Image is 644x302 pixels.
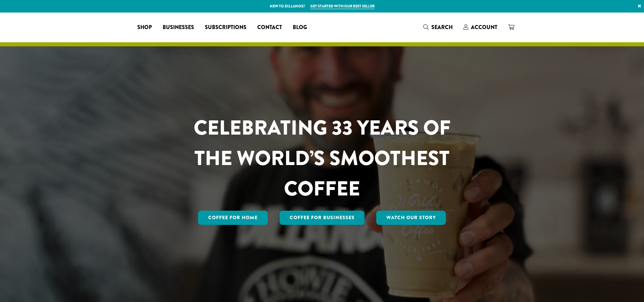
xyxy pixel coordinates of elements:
span: Subscriptions [205,23,246,32]
a: Coffee for Home [198,211,268,225]
span: Account [471,23,497,31]
a: Search [418,22,458,33]
a: Coffee For Businesses [280,211,365,225]
a: Get started with our best seller [310,3,375,9]
a: Shop [132,22,157,33]
span: Shop [137,23,152,32]
span: Contact [257,23,282,32]
h1: CELEBRATING 33 YEARS OF THE WORLD’S SMOOTHEST COFFEE [174,113,471,204]
span: Search [431,23,453,31]
span: Blog [293,23,307,32]
a: Watch Our Story [376,211,446,225]
span: Businesses [163,23,194,32]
